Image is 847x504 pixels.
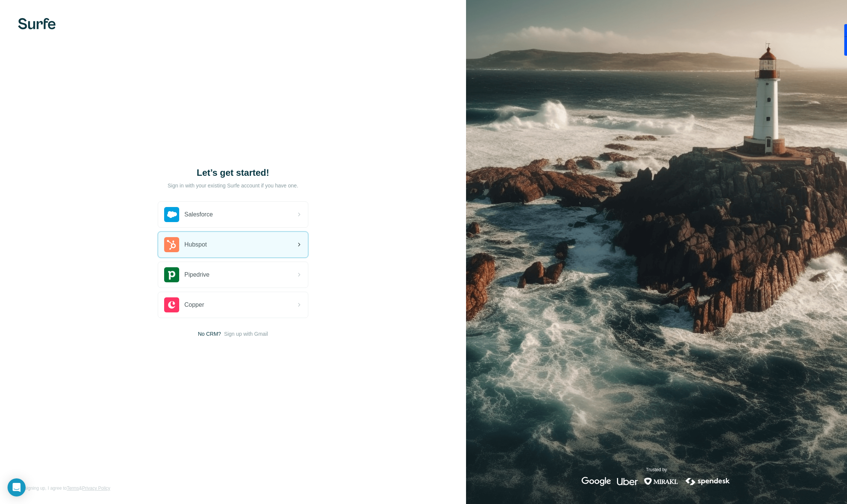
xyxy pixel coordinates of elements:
span: No CRM? [198,330,221,338]
div: Ouvrir le Messenger Intercom [8,478,26,496]
img: spendesk's logo [684,477,731,486]
a: Terms [67,486,79,491]
span: Pipedrive [184,270,210,279]
img: hubspot's logo [164,237,179,252]
span: Copper [184,300,204,309]
img: Surfe's logo [18,18,56,29]
p: Sign in with your existing Surfe account if you have one. [168,182,298,189]
h1: Let’s get started! [158,167,308,179]
span: Salesforce [184,210,213,219]
img: pipedrive's logo [164,267,179,282]
img: salesforce's logo [164,207,179,222]
img: google's logo [582,477,611,486]
img: copper's logo [164,297,179,312]
p: Trusted by [646,466,667,473]
span: Hubspot [184,240,207,249]
img: uber's logo [617,477,638,486]
span: By signing up, I agree to & [18,485,110,492]
img: mirakl's logo [644,477,678,486]
button: Sign up with Gmail [224,330,268,338]
a: Privacy Policy [82,486,110,491]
